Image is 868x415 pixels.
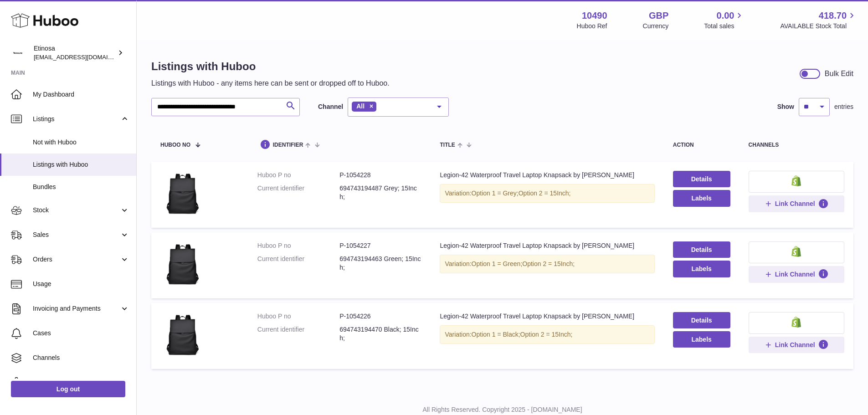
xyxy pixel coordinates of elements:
[339,325,421,343] dd: 694743194470 Black; 15Inch;
[749,266,844,282] button: Link Channel
[825,69,853,79] div: Bulk Edit
[33,304,120,313] span: Invoicing and Payments
[33,231,120,239] span: Sales
[791,246,801,257] img: shopify-small.png
[160,142,190,148] span: Huboo no
[160,241,206,287] img: Legion-42 Waterproof Travel Laptop Knapsack by Wolph
[339,255,421,272] dd: 694743194463 Green; 15Inch;
[33,206,120,215] span: Stock
[673,142,730,148] div: action
[144,405,861,414] p: All Rights Reserved. Copyright 2025 - [DOMAIN_NAME]
[472,190,519,197] span: Option 1 = Grey;
[440,241,654,250] div: Legion-42 Waterproof Travel Laptop Knapsack by [PERSON_NAME]
[33,115,120,123] span: Listings
[257,184,339,201] dt: Current identifier
[257,325,339,343] dt: Current identifier
[749,195,844,212] button: Link Channel
[160,171,206,216] img: Legion-42 Waterproof Travel Laptop Knapsack by Wolph
[791,317,801,328] img: shopify-small.png
[33,160,129,169] span: Listings with Huboo
[522,260,575,267] span: Option 2 = 15Inch;
[257,241,339,250] dt: Huboo P no
[780,10,857,31] a: 418.70 AVAILABLE Stock Total
[717,10,734,22] span: 0.00
[673,312,730,328] a: Details
[33,378,129,387] span: Settings
[649,10,668,22] strong: GBP
[356,102,365,110] span: All
[643,22,669,31] div: Currency
[11,46,25,60] img: internalAdmin-10490@internal.huboo.com
[673,261,730,277] button: Labels
[577,22,607,31] div: Huboo Ref
[318,102,343,111] label: Channel
[704,22,745,31] span: Total sales
[775,341,815,349] span: Link Channel
[834,102,853,111] span: entries
[33,255,120,264] span: Orders
[339,241,421,250] dd: P-1054227
[673,171,730,187] a: Details
[440,142,455,148] span: title
[673,331,730,348] button: Labels
[791,175,801,186] img: shopify-small.png
[519,190,571,197] span: Option 2 = 15Inch;
[780,22,857,31] span: AVAILABLE Stock Total
[775,200,815,208] span: Link Channel
[704,10,745,31] a: 0.00 Total sales
[440,184,654,203] div: Variation:
[34,44,116,61] div: Etinosa
[339,184,421,201] dd: 694743194487 Grey; 15Inch;
[33,138,129,147] span: Not with Huboo
[749,142,844,148] div: channels
[440,255,654,273] div: Variation:
[257,171,339,179] dt: Huboo P no
[472,260,523,267] span: Option 1 = Green;
[339,312,421,321] dd: P-1054226
[339,171,421,179] dd: P-1054228
[34,53,134,61] span: [EMAIL_ADDRESS][DOMAIN_NAME]
[33,329,129,338] span: Cases
[472,331,520,338] span: Option 1 = Black;
[257,255,339,272] dt: Current identifier
[11,381,125,397] a: Log out
[673,190,730,206] button: Labels
[33,183,129,191] span: Bundles
[151,78,390,88] p: Listings with Huboo - any items here can be sent or dropped off to Huboo.
[33,280,129,288] span: Usage
[673,241,730,258] a: Details
[33,354,129,362] span: Channels
[819,10,847,22] span: 418.70
[520,331,573,338] span: Option 2 = 15Inch;
[775,270,815,278] span: Link Channel
[151,59,390,74] h1: Listings with Huboo
[582,10,607,22] strong: 10490
[440,312,654,321] div: Legion-42 Waterproof Travel Laptop Knapsack by [PERSON_NAME]
[160,312,206,358] img: Legion-42 Waterproof Travel Laptop Knapsack by Wolph
[440,171,654,179] div: Legion-42 Waterproof Travel Laptop Knapsack by [PERSON_NAME]
[440,325,654,344] div: Variation:
[33,90,129,99] span: My Dashboard
[257,312,339,321] dt: Huboo P no
[273,142,303,148] span: identifier
[749,337,844,353] button: Link Channel
[777,102,794,111] label: Show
